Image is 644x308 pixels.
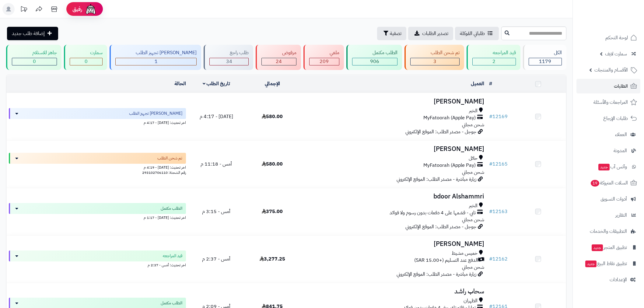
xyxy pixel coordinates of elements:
span: المراجعات والأسئلة [593,98,628,107]
span: جديد [598,164,610,170]
a: الإعدادات [576,272,640,287]
a: أدوات التسويق [576,192,640,206]
span: التقارير [615,211,627,219]
a: تطبيق المتجرجديد [576,240,640,255]
div: 24 [262,58,296,65]
div: اخر تحديث: [DATE] - 4:19 م [9,164,186,170]
span: 375.00 [262,208,283,215]
a: الطلب مكتمل 906 [345,45,403,70]
span: تابي - قسّمها على 4 دفعات بدون رسوم ولا فوائد [390,209,476,216]
a: طلب راجع 34 [202,45,254,70]
span: إضافة طلب جديد [12,30,45,37]
span: MyFatoorah (Apple Pay) [423,162,476,169]
span: 0 [33,58,36,65]
span: أدوات التسويق [600,195,627,203]
span: حائل [469,155,478,162]
span: MyFatoorah (Apple Pay) [423,114,476,121]
span: 3,277.25 [260,255,285,263]
h3: [PERSON_NAME] [303,240,484,247]
span: الإعدادات [610,275,627,284]
div: مرفوض [261,49,296,56]
span: رفيق [72,5,82,13]
button: تصفية [377,27,406,40]
span: الأقسام والمنتجات [594,66,628,74]
div: الطلب مكتمل [352,49,397,56]
span: جوجل - مصدر الطلب: الموقع الإلكتروني [405,223,476,230]
a: قيد المراجعه 2 [465,45,522,70]
span: زيارة مباشرة - مصدر الطلب: الموقع الإلكتروني [397,176,476,183]
div: اخر تحديث: أمس - 2:37 م [9,261,186,268]
span: أمس - 11:18 م [201,160,232,168]
span: # [489,160,492,168]
div: 209 [310,58,339,65]
span: # [489,113,492,120]
span: 580.00 [262,160,283,168]
a: تم شحن الطلب 3 [403,45,465,70]
span: 0 [85,58,88,65]
span: السلات المتروكة [590,179,628,187]
span: جديد [585,261,597,267]
span: خميس مشيط [452,250,478,257]
div: اخر تحديث: [DATE] - 4:17 م [9,119,186,125]
span: أمس - 2:37 م [202,255,230,263]
a: الكل1179 [522,45,568,70]
span: وآتس آب [598,163,627,171]
div: 2 [473,58,516,65]
span: شحن مجاني [462,264,484,271]
h3: سحاب راشد [303,288,484,295]
a: العميل [471,80,484,87]
a: وآتس آبجديد [576,159,640,174]
a: تطبيق نقاط البيعجديد [576,256,640,271]
div: 34 [210,58,248,65]
span: الطلبات [614,82,628,90]
div: قيد المراجعه [472,49,516,56]
a: #12162 [489,255,508,263]
span: تصفية [390,30,401,37]
span: 34 [226,58,232,65]
span: العملاء [615,130,627,139]
div: سمارت [70,49,103,56]
a: #12169 [489,113,508,120]
span: شحن مجاني [462,121,484,128]
a: إضافة طلب جديد [7,27,58,40]
span: 19 [591,180,599,187]
span: تم شحن الطلب [157,155,182,161]
img: ai-face.png [85,3,97,15]
span: الخبر [469,202,478,209]
a: السلات المتروكة19 [576,176,640,190]
a: #12165 [489,160,508,168]
h3: [PERSON_NAME] [303,145,484,152]
a: التقارير [576,208,640,222]
h3: [PERSON_NAME] [303,98,484,105]
span: رقم الشحنة: 293102706110 [142,170,186,175]
a: التطبيقات والخدمات [576,224,640,239]
div: 3 [411,58,459,65]
span: 1179 [539,58,551,65]
div: 0 [12,58,57,65]
a: سمارت 0 [63,45,108,70]
a: المدونة [576,143,640,158]
span: سمارت لايف [605,50,627,58]
div: الكل [529,49,562,56]
a: طلبات الإرجاع [576,111,640,126]
span: 24 [276,58,282,65]
a: لوحة التحكم [576,30,640,45]
span: 209 [320,58,329,65]
span: زيارة مباشرة - مصدر الطلب: الموقع الإلكتروني [397,271,476,278]
span: [DATE] - 4:17 م [200,113,233,120]
a: جاهز للاستلام 0 [5,45,63,70]
div: ملغي [309,49,339,56]
span: قيد المراجعه [163,253,182,259]
span: طلباتي المُوكلة [460,30,485,37]
span: المدونة [614,146,627,155]
a: العملاء [576,127,640,142]
div: 1 [116,58,196,65]
a: المراجعات والأسئلة [576,95,640,110]
span: تطبيق نقاط البيع [585,259,627,268]
span: أمس - 3:15 م [202,208,230,215]
a: مرفوض 24 [254,45,302,70]
span: التطبيقات والخدمات [590,227,627,236]
span: شحن مجاني [462,169,484,176]
a: طلباتي المُوكلة [455,27,499,40]
span: طلبات الإرجاع [603,114,628,123]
